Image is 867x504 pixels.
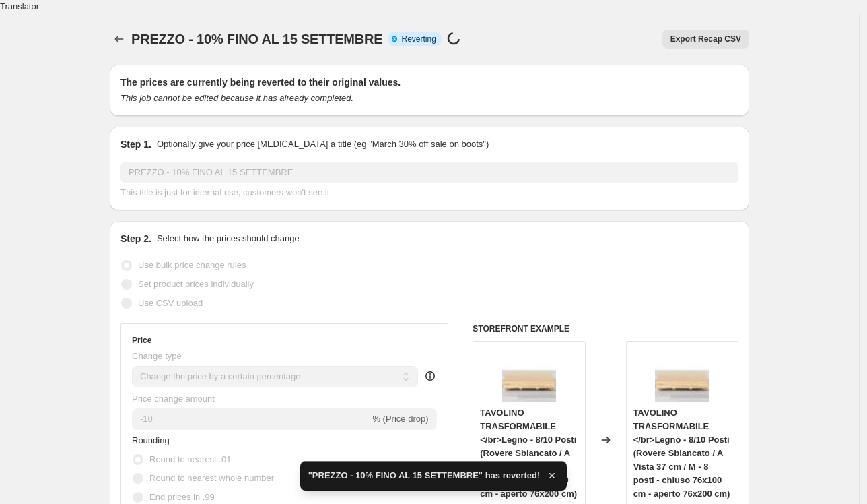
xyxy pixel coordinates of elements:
p: Optionally give your price [MEDICAL_DATA] a title (eg "March 30% off sale on boots") [157,137,489,151]
p: Select how the prices should change [157,232,300,245]
span: TAVOLINO TRASFORMABILE </br>Legno - 8/10 Posti (Rovere Sbiancato / A Vista 37 cm / M - 8 posti - ... [633,408,730,499]
span: Round to nearest whole number [149,473,274,483]
span: Change type [132,351,182,361]
h2: The prices are currently being reverted to their original values. [120,75,738,89]
i: This job cannot be edited because it has already completed. [120,93,353,103]
span: Use CSV upload [138,298,203,308]
h2: Step 2. [120,232,151,245]
span: "PREZZO - 10% FINO AL 15 SETTEMBRE" has reverted! [308,469,541,482]
span: Use bulk price change rules [138,260,246,270]
span: Price change amount [132,393,215,404]
h2: Step 1. [120,137,151,151]
span: Round to nearest .01 [149,454,231,464]
span: TAVOLINO TRASFORMABILE </br>Legno - 8/10 Posti (Rovere Sbiancato / A Vista 37 cm / M - 8 posti - ... [480,408,577,499]
span: PREZZO - 10% FINO AL 15 SETTEMBRE [131,32,382,46]
button: Export Recap CSV [662,30,749,49]
button: Price change jobs [110,30,129,49]
span: Export Recap CSV [670,34,741,44]
span: Set product prices individually [138,279,254,289]
span: Rounding [132,435,170,445]
img: MAGICO-Libro_42_S0-web_98bad45b-1591-42be-8688-c6f6bbea99d1_80x.jpg [502,348,556,402]
h3: Price [132,335,151,346]
img: MAGICO-Libro_42_S0-web_98bad45b-1591-42be-8688-c6f6bbea99d1_80x.jpg [655,348,709,402]
span: End prices in .99 [149,492,215,502]
span: This title is just for internal use, customers won't see it [120,187,329,197]
input: 30% off holiday sale [120,162,738,183]
h6: STOREFRONT EXAMPLE [473,323,738,334]
span: Reverting [401,34,436,44]
input: -15 [132,408,370,430]
span: % (Price drop) [372,414,428,424]
div: help [423,369,437,383]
